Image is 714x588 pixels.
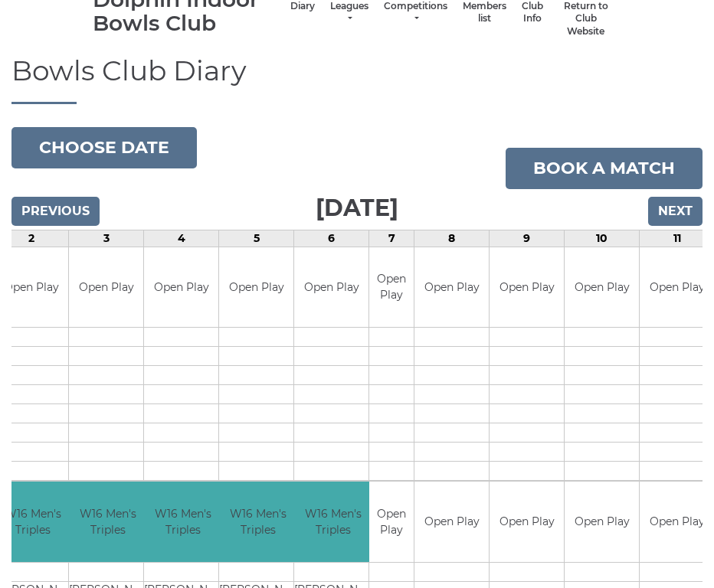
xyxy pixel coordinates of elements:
[414,482,489,562] td: Open Play
[11,197,100,226] input: Previous
[11,56,703,104] h1: Bowls Club Diary
[11,127,197,168] button: Choose date
[648,197,703,226] input: Next
[414,230,490,247] td: 8
[144,247,218,328] td: Open Play
[490,482,564,562] td: Open Play
[69,230,144,247] td: 3
[294,230,369,247] td: 6
[506,148,703,189] a: Book a match
[219,247,293,328] td: Open Play
[219,230,294,247] td: 5
[369,482,414,562] td: Open Play
[69,482,146,562] td: W16 Men's Triples
[414,247,489,328] td: Open Play
[640,247,714,328] td: Open Play
[294,482,372,562] td: W16 Men's Triples
[565,247,639,328] td: Open Play
[640,482,714,562] td: Open Play
[565,482,639,562] td: Open Play
[369,247,414,328] td: Open Play
[144,482,221,562] td: W16 Men's Triples
[294,247,368,328] td: Open Play
[144,230,219,247] td: 4
[369,230,414,247] td: 7
[565,230,640,247] td: 10
[219,482,296,562] td: W16 Men's Triples
[490,247,564,328] td: Open Play
[490,230,565,247] td: 9
[69,247,143,328] td: Open Play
